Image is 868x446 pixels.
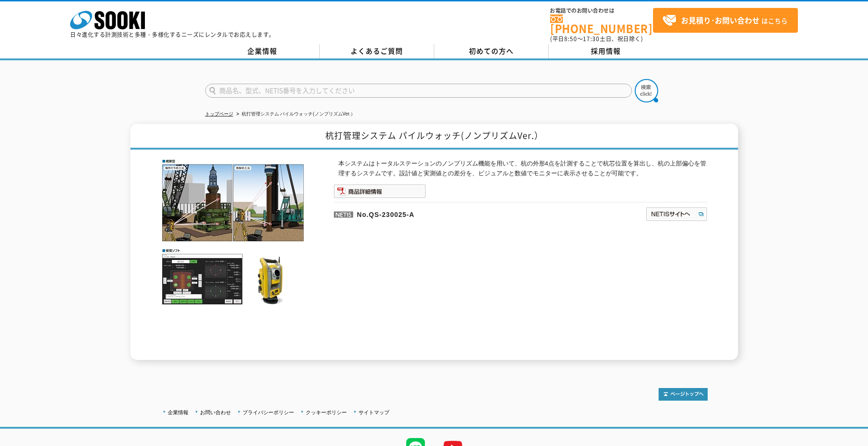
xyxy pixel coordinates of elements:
h1: 杭打管理システム パイルウォッチ(ノンプリズムVer.） [130,124,738,150]
p: 日々進化する計測技術と多種・多様化するニーズにレンタルでお応えします。 [70,32,275,37]
a: お見積り･お問い合わせはこちら [653,8,798,33]
span: 初めての方へ [469,46,514,56]
p: 本システムはトータルステーションのノンプリズム機能を用いて、杭の外形4点を計測することで杭芯位置を算出し、杭の上部偏心を管理するシステムです。設計値と実測値との差分を、ビジュアルと数値でモニター... [338,159,708,179]
span: (平日 ～ 土日、祝日除く) [550,35,643,43]
input: 商品名、型式、NETIS番号を入力してください [205,84,632,98]
span: はこちら [662,14,788,28]
span: 8:50 [564,35,577,43]
a: 初めての方へ [434,44,549,58]
a: サイトマップ [359,410,389,415]
a: 商品詳細情報システム [334,190,426,197]
p: No.QS-230025-A [334,202,555,224]
a: [PHONE_NUMBER] [550,14,653,34]
img: NETISサイトへ [646,207,708,222]
span: お電話でのお問い合わせは [550,8,653,14]
a: よくあるご質問 [320,44,434,58]
img: btn_search.png [635,79,658,102]
a: 採用情報 [549,44,663,58]
a: お問い合わせ [200,410,231,415]
a: 企業情報 [168,410,188,415]
span: 17:30 [583,35,600,43]
strong: お見積り･お問い合わせ [681,14,760,26]
a: クッキーポリシー [306,410,347,415]
img: 商品詳細情報システム [334,184,426,198]
img: トップページへ [659,388,708,401]
a: トップページ [205,111,233,116]
a: 企業情報 [205,44,320,58]
img: 杭打管理システム パイルウォッチ(ノンプリズムVer.） [161,159,306,305]
li: 杭打管理システム パイルウォッチ(ノンプリズムVer.） [235,109,355,119]
a: プライバシーポリシー [243,410,294,415]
